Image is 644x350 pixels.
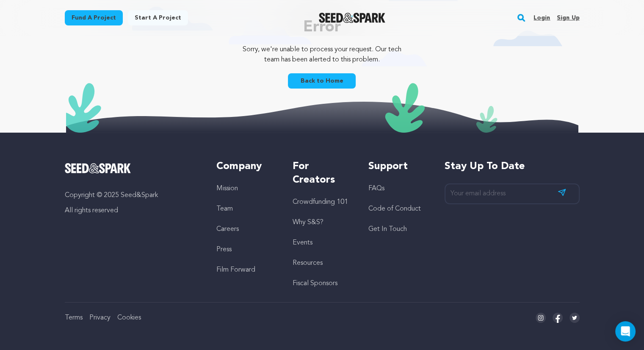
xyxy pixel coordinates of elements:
a: Seed&Spark Homepage [319,13,385,23]
a: Careers [216,226,239,233]
a: Privacy [89,314,111,321]
a: Back to Home [288,73,356,89]
h5: Stay up to date [445,160,580,173]
a: Cookies [117,314,141,321]
a: Events [293,239,312,246]
a: Login [533,11,550,25]
a: Mission [216,185,238,192]
a: Why S&S? [293,219,323,226]
a: Code of Conduct [368,206,421,212]
a: Press [216,246,232,253]
img: Seed&Spark Logo Dark Mode [319,13,385,23]
h5: Company [216,160,275,173]
a: Team [216,206,233,212]
a: Crowdfunding 101 [293,199,348,206]
img: Seed&Spark Logo [65,163,131,173]
h5: Support [368,160,427,173]
p: Sorry, we're unable to process your request. Our tech team has been alerted to this problem. [236,44,408,65]
input: Your email address [445,183,580,204]
h5: For Creators [293,160,351,187]
div: Open Intercom Messenger [615,321,636,342]
a: Fiscal Sponsors [293,280,337,287]
a: FAQs [368,185,384,192]
p: All rights reserved [65,206,200,216]
a: Fund a project [65,10,123,25]
a: Start a project [128,10,188,25]
a: Sign up [557,11,579,25]
a: Film Forward [216,267,255,273]
a: Terms [65,314,83,321]
a: Get In Touch [368,226,407,233]
p: Copyright © 2025 Seed&Spark [65,190,200,200]
a: Resources [293,260,323,267]
a: Seed&Spark Homepage [65,163,200,173]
